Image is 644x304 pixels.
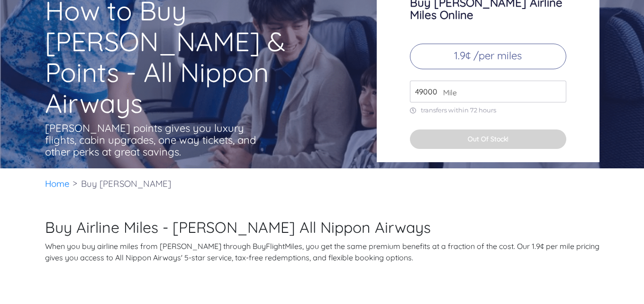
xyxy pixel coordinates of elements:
[410,129,566,149] button: Out Of Stock!
[76,168,176,199] li: Buy [PERSON_NAME]
[438,87,457,98] span: Mile
[45,122,258,158] p: [PERSON_NAME] points gives you luxury flights, cabin upgrades, one way tickets, and other perks a...
[410,44,566,69] p: 1.9¢ /per miles
[45,178,70,189] a: Home
[410,106,566,114] p: transfers within 72 hours
[45,218,599,236] h2: Buy Airline Miles - [PERSON_NAME] All Nippon Airways
[45,240,599,263] p: When you buy airline miles from [PERSON_NAME] through BuyFlightMiles, you get the same premium be...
